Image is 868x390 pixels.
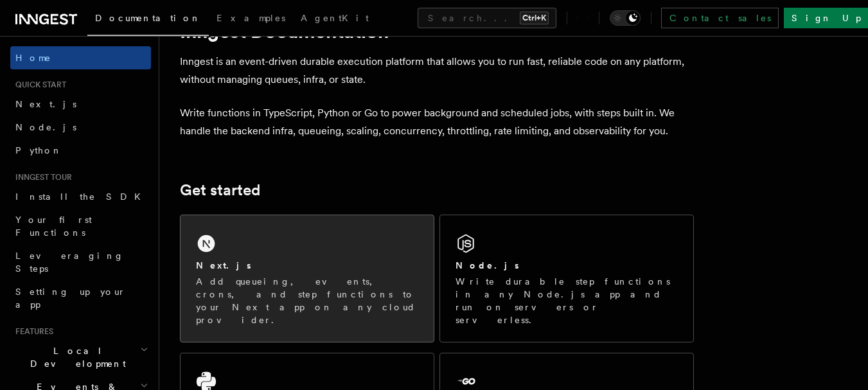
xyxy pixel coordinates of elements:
[209,4,293,35] a: Examples
[301,13,369,23] span: AgentKit
[15,122,76,132] span: Node.js
[15,99,76,109] span: Next.js
[439,215,694,342] a: Node.jsWrite durable step functions in any Node.js app and run on servers or serverless.
[180,104,694,140] p: Write functions in TypeScript, Python or Go to power background and scheduled jobs, with steps bu...
[180,215,434,342] a: Next.jsAdd queueing, events, crons, and step functions to your Next app on any cloud provider.
[661,8,779,28] a: Contact sales
[15,215,92,238] span: Your first Functions
[610,10,641,26] button: Toggle dark mode
[293,4,376,35] a: AgentKit
[10,185,151,208] a: Install the SDK
[15,51,51,64] span: Home
[10,93,151,116] a: Next.js
[456,275,678,326] p: Write durable step functions in any Node.js app and run on servers or serverless.
[87,4,209,36] a: Documentation
[10,208,151,244] a: Your first Functions
[10,344,140,370] span: Local Development
[196,275,418,326] p: Add queueing, events, crons, and step functions to your Next app on any cloud provider.
[456,259,519,272] h2: Node.js
[180,53,694,89] p: Inngest is an event-driven durable execution platform that allows you to run fast, reliable code ...
[10,326,53,337] span: Features
[217,13,285,23] span: Examples
[15,191,148,202] span: Install the SDK
[10,46,151,69] a: Home
[10,280,151,316] a: Setting up your app
[15,287,126,310] span: Setting up your app
[10,139,151,162] a: Python
[10,80,66,90] span: Quick start
[196,259,251,272] h2: Next.js
[10,172,72,182] span: Inngest tour
[520,12,549,24] kbd: Ctrl+K
[180,181,260,199] a: Get started
[15,145,62,155] span: Python
[10,116,151,139] a: Node.js
[418,8,556,28] button: Search...Ctrl+K
[15,251,124,274] span: Leveraging Steps
[95,13,201,23] span: Documentation
[10,339,151,375] button: Local Development
[10,244,151,280] a: Leveraging Steps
